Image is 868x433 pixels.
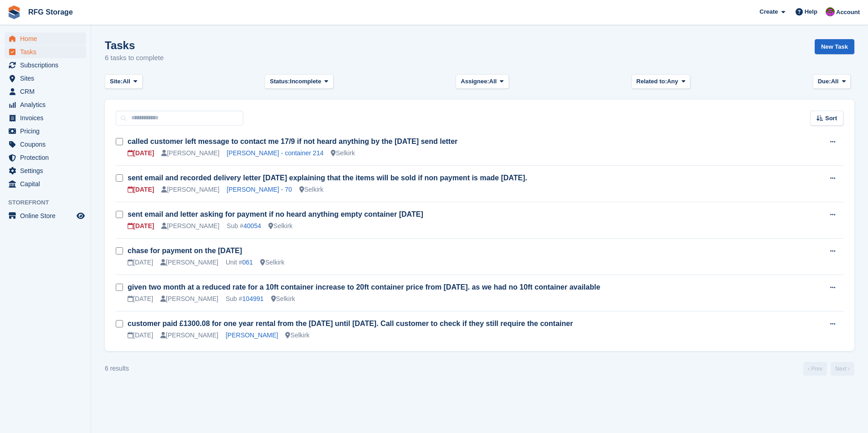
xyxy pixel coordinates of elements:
button: Assignee: All [456,74,509,89]
span: Create [760,7,778,16]
a: called customer left message to contact me 17/9 if not heard anything by the [DATE] send letter [128,138,457,145]
a: RFG Storage [25,5,77,20]
div: [DATE] [128,331,153,340]
div: [DATE] [128,294,153,304]
div: [PERSON_NAME] [160,331,218,340]
a: menu [5,32,86,45]
a: New Task [815,39,854,54]
a: [PERSON_NAME] [226,331,278,339]
a: menu [5,98,86,111]
span: All [489,77,497,86]
a: [PERSON_NAME] - container 214 [227,149,324,157]
a: given two month at a reduced rate for a 10ft container increase to 20ft container price from [DAT... [128,283,600,291]
div: Selkirk [260,258,284,267]
button: Related to: Any [632,74,690,89]
a: menu [5,178,86,190]
a: menu [5,209,86,222]
span: Pricing [20,125,75,138]
div: Selkirk [285,331,309,340]
img: stora-icon-8386f47178a22dfd0bd8f6a31ec36ba5ce8667c1dd55bd0f319d3a0aa187defe.svg [7,5,21,19]
a: Next [831,362,854,376]
button: Due: All [813,74,851,89]
a: 061 [242,259,253,266]
span: Incomplete [290,77,321,86]
a: menu [5,164,86,177]
span: Capital [20,178,75,190]
span: Analytics [20,98,75,111]
a: 40054 [243,222,261,229]
div: [PERSON_NAME] [161,185,219,194]
span: Due: [818,77,831,86]
a: menu [5,151,86,164]
div: [PERSON_NAME] [161,221,219,231]
div: 6 results [105,364,129,373]
span: All [831,77,839,86]
span: Status: [270,77,290,86]
p: 6 tasks to complete [105,53,164,63]
a: sent email and letter asking for payment if no heard anything empty container [DATE] [128,210,423,218]
button: Status: Incomplete [265,74,333,89]
span: Assignee: [461,77,489,86]
div: Selkirk [299,185,324,194]
span: Protection [20,151,75,164]
div: [PERSON_NAME] [160,294,218,304]
span: Subscriptions [20,59,75,71]
div: Selkirk [331,148,355,158]
a: 104991 [242,295,264,302]
a: menu [5,85,86,98]
span: Settings [20,164,75,177]
button: Site: All [105,74,143,89]
span: Storefront [8,198,91,207]
span: Site: [110,77,123,86]
span: All [123,77,130,86]
div: [PERSON_NAME] [161,148,219,158]
nav: Page [801,362,856,376]
a: menu [5,46,86,58]
a: menu [5,72,86,85]
span: Invoices [20,112,75,124]
a: menu [5,138,86,151]
span: Account [836,8,860,17]
div: [DATE] [128,148,154,158]
span: Tasks [20,46,75,58]
a: Preview store [75,210,86,221]
a: menu [5,112,86,124]
div: [DATE] [128,258,153,267]
a: customer paid £1300.08 for one year rental from the [DATE] until [DATE]. Call customer to check i... [128,320,573,327]
div: Unit # [226,258,253,267]
a: [PERSON_NAME] - 70 [227,186,292,193]
h1: Tasks [105,39,164,51]
a: sent email and recorded delivery letter [DATE] explaining that the items will be sold if non paym... [128,174,527,182]
a: Previous [803,362,827,376]
span: Coupons [20,138,75,151]
span: Any [667,77,678,86]
div: Selkirk [271,294,295,304]
div: [DATE] [128,185,154,194]
div: Selkirk [268,221,293,231]
div: [PERSON_NAME] [160,258,218,267]
a: menu [5,125,86,138]
a: chase for payment on the [DATE] [128,247,242,255]
span: Sites [20,72,75,85]
span: Home [20,32,75,45]
div: Sub # [226,294,263,304]
span: Sort [825,114,837,123]
img: Laura Lawson [826,7,835,16]
span: Related to: [637,77,667,86]
span: CRM [20,85,75,98]
span: Online Store [20,209,75,222]
span: Help [805,7,817,16]
div: [DATE] [128,221,154,231]
div: Sub # [227,221,262,231]
a: menu [5,59,86,71]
